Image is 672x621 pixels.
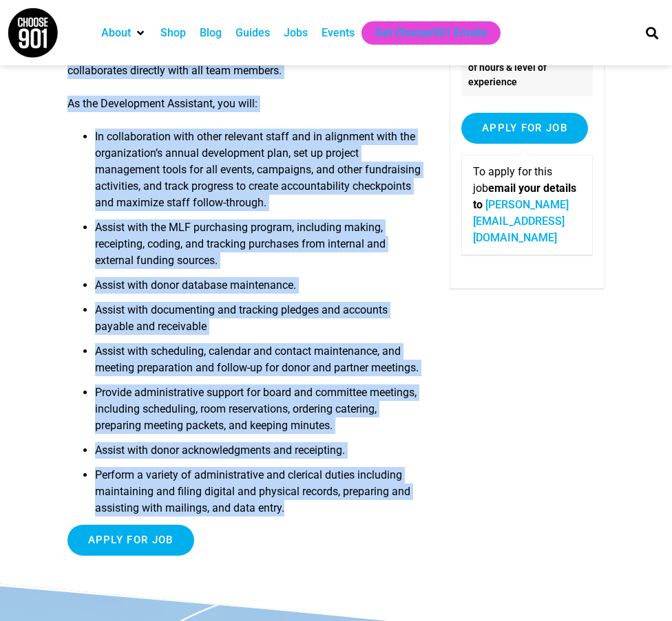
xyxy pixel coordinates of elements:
[473,198,569,244] a: [PERSON_NAME][EMAIL_ADDRESS][DOMAIN_NAME]
[284,25,308,41] a: Jobs
[94,21,627,45] nav: Main nav
[67,96,423,112] p: As the Development Assistant, you will:
[473,182,576,211] strong: email your details to
[101,25,131,41] a: About
[95,467,423,525] li: Perform a variety of administrative and clerical duties including maintaining and filing digital ...
[95,277,423,302] li: Assist with donor database maintenance.
[95,302,423,343] li: Assist with documenting and tracking pledges and accounts payable and receivable
[461,113,588,144] input: Apply for job
[160,25,186,41] a: Shop
[200,25,222,41] a: Blog
[95,442,423,467] li: Assist with donor acknowledgments and receipting.
[67,525,194,556] input: Apply for job
[95,384,423,442] li: Provide administrative support for board and committee meetings, including scheduling, room reser...
[95,219,423,277] li: Assist with the MLF purchasing program, including making, receipting, coding, and tracking purcha...
[94,21,154,45] div: About
[322,25,355,41] a: Events
[473,164,581,246] p: To apply for this job
[375,25,487,41] a: Get Choose901 Emails
[641,21,664,44] div: Search
[95,129,423,219] li: In collaboration with other relevant staff and in alignment with the organization’s annual develo...
[235,25,270,41] a: Guides
[95,343,423,384] li: Assist with scheduling, calendar and contact maintenance, and meeting preparation and follow-up f...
